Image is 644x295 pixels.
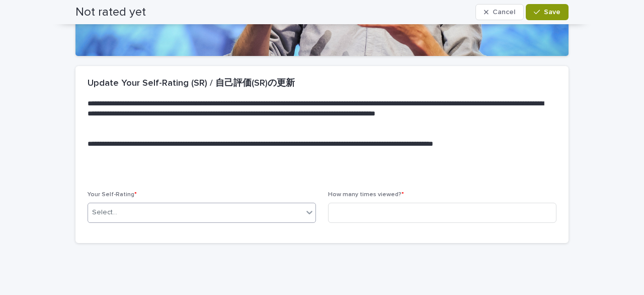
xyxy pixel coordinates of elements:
button: Cancel [475,4,524,20]
span: How many times viewed? [328,192,404,198]
span: Your Self-Rating [88,192,137,198]
div: Select... [92,207,117,218]
h2: Not rated yet [75,5,146,20]
h2: Update Your Self-Rating (SR) / 自己評価(SR)の更新 [88,78,295,89]
button: Save [526,4,569,20]
span: Save [544,9,560,16]
span: Cancel [493,9,515,16]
